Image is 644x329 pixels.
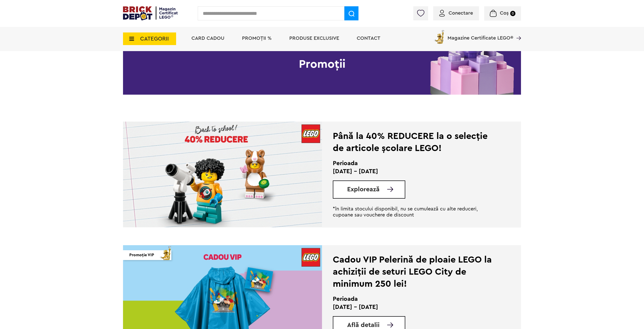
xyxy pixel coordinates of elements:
[510,11,515,16] small: 0
[500,11,509,16] span: Coș
[347,322,405,328] a: Află detalii
[333,159,496,167] h2: Perioada
[347,186,405,193] a: Explorează
[333,130,496,154] div: Până la 40% REDUCERE la o selecție de articole școlare LEGO!
[140,36,169,42] span: CATEGORII
[158,245,174,260] img: vip_page_imag.png
[333,206,496,218] p: *în limita stocului disponibil, nu se cumulează cu alte reduceri, cupoane sau vouchere de discount
[347,322,380,328] span: Află detalii
[129,250,154,260] span: Promoție VIP
[357,36,380,41] a: Contact
[242,36,272,41] a: PROMOȚII %
[333,254,496,290] div: Cadou VIP Pelerină de ploaie LEGO la achiziții de seturi LEGO City de minimum 250 lei!
[191,36,224,41] a: Card Cadou
[123,34,521,95] h1: Promoții
[449,11,473,16] span: Conectare
[513,29,521,34] a: Magazine Certificate LEGO®
[333,167,496,175] p: [DATE] - [DATE]
[347,186,380,193] span: Explorează
[333,303,496,311] p: [DATE] - [DATE]
[333,295,496,303] h2: Perioada
[439,11,473,16] a: Conectare
[289,36,339,41] a: Produse exclusive
[448,29,513,41] span: Magazine Certificate LEGO®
